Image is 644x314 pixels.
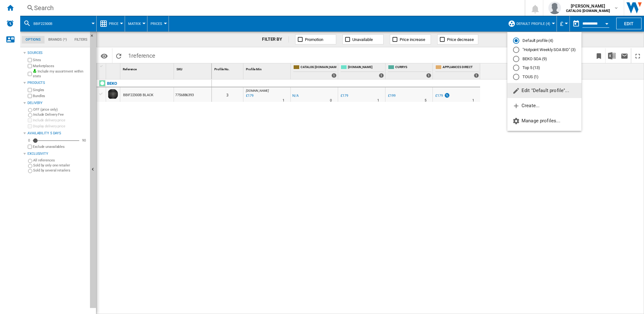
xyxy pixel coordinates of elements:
[512,103,540,108] span: Create...
[513,56,576,62] md-radio-button: BEKO SOA (9)
[513,74,576,80] md-radio-button: TOUS (1)
[513,65,576,71] md-radio-button: Top 5 (13)
[513,38,576,44] md-radio-button: Default profile (4)
[512,118,560,124] span: Manage profiles...
[512,88,569,93] span: Edit "Default profile"...
[513,47,576,53] md-radio-button: "Hotpoint Weekly SOA BID" (3)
